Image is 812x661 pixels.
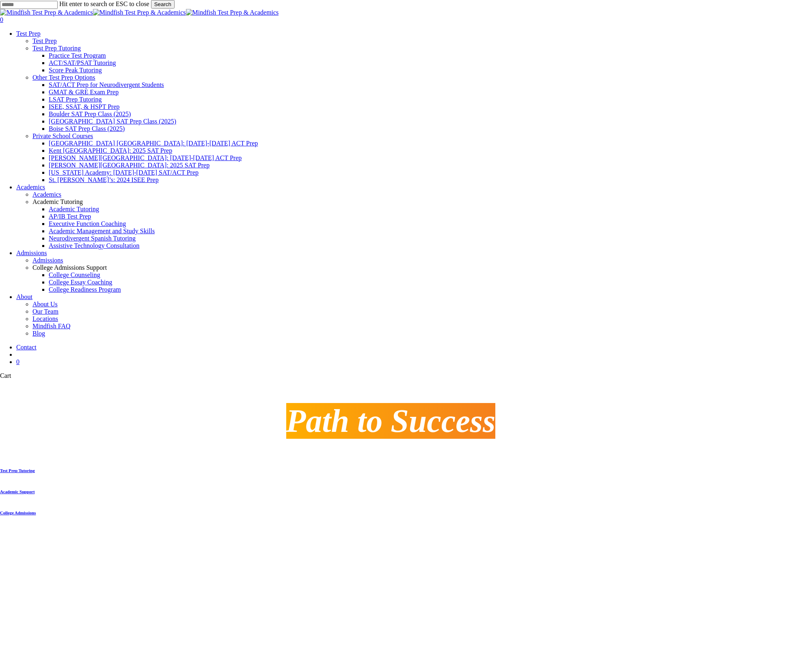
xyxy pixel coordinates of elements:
a: Admissions [16,249,47,256]
a: Other Test Prep Options [32,74,95,81]
a: Academic Tutoring [49,206,99,212]
a: [GEOGRAPHIC_DATA] SAT Prep Class (2025) [49,118,176,125]
a: [US_STATE] Academy: [DATE]-[DATE] SAT/ACT Prep [49,169,199,176]
a: Locations [32,315,812,323]
em: Path to Success [286,403,496,439]
span: Academics [32,191,61,198]
a: Test Prep [32,37,812,45]
a: Private School Courses [32,132,93,139]
a: AP/IB Test Prep [49,213,91,220]
span: Blog [32,330,45,337]
a: College Essay Coaching [49,279,112,286]
a: Academics [32,191,812,198]
span: Locations [32,315,58,322]
a: Admissions [32,257,812,264]
a: About Us [32,301,812,308]
span: 0 [16,358,19,365]
a: Assistive Technology Consultation [49,242,139,249]
a: Academics [16,184,45,191]
a: Test Prep Tutoring [32,45,81,52]
a: College Counseling [49,271,100,278]
span: Hit enter to search or ESC to close [59,0,149,7]
a: Score Peak Tutoring [49,67,102,74]
span: College Admissions Support [32,264,107,271]
a: Neurodivergent Spanish Tutoring [49,235,136,242]
a: [PERSON_NAME][GEOGRAPHIC_DATA]: 2025 SAT Prep [49,162,209,169]
a: GMAT & GRE Exam Prep [49,89,119,95]
a: Executive Function Coaching [49,220,126,227]
span: Our Team [32,308,58,315]
span: Academic Tutoring [32,198,83,205]
a: ACT/SAT/PSAT Tutoring [49,59,116,66]
span: Admissions [32,257,63,264]
a: [GEOGRAPHIC_DATA] [GEOGRAPHIC_DATA]: [DATE]-[DATE] ACT Prep [49,140,258,147]
a: About [16,293,32,300]
a: SAT/ACT Prep for Neurodivergent Students [49,81,164,88]
span: About Us [32,301,58,308]
a: Kent [GEOGRAPHIC_DATA]: 2025 SAT Prep [49,147,172,154]
a: Blog [32,330,812,337]
a: Academic Management and Study Skills [49,228,155,234]
a: LSAT Prep Tutoring [49,96,101,103]
img: Mindfish Test Prep & Academics [186,9,279,16]
a: Boise SAT Prep Class (2025) [49,125,125,132]
a: ISEE, SSAT, & HSPT Prep [49,103,120,110]
a: Mindfish FAQ [32,323,812,330]
span: Mindfish FAQ [32,323,71,329]
img: Mindfish Test Prep & Academics [93,9,186,16]
a: Our Team [32,308,812,315]
a: Contact [16,344,37,351]
a: Practice Test Program [49,52,106,59]
a: St. [PERSON_NAME]’s: 2024 ISEE Prep [49,176,159,183]
a: Boulder SAT Prep Class (2025) [49,111,131,117]
a: Test Prep [16,30,41,37]
a: [PERSON_NAME][GEOGRAPHIC_DATA]: [DATE]-[DATE] ACT Prep [49,154,242,161]
a: College Readiness Program [49,286,121,293]
span: Test Prep [32,37,57,44]
a: 0 [16,358,812,366]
